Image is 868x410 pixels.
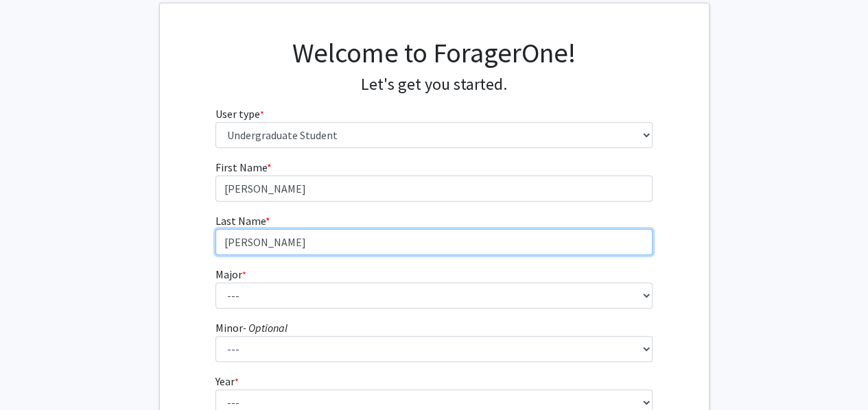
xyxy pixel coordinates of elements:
h4: Let's get you started. [215,75,653,95]
span: First Name [215,160,267,174]
i: - Optional [243,321,288,335]
span: Last Name [215,214,266,228]
label: Year [215,373,239,389]
label: Major [215,266,246,282]
label: Minor [215,319,288,336]
iframe: Chat [10,348,58,400]
h1: Welcome to ForagerOne! [215,36,653,69]
label: User type [215,106,264,122]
